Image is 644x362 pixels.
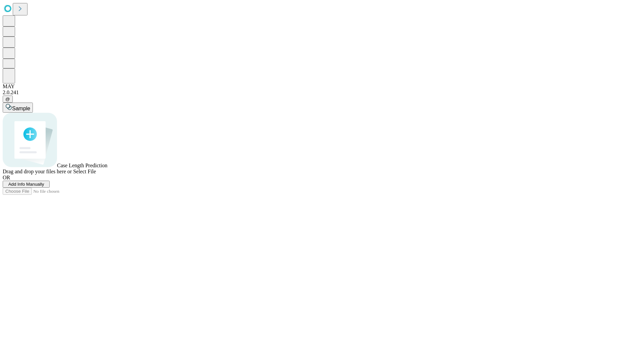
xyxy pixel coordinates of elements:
div: 2.0.241 [3,89,641,96]
button: Add Info Manually [3,181,50,188]
button: Sample [3,103,33,113]
span: Case Length Prediction [57,163,107,168]
span: OR [3,175,10,180]
span: Select File [73,169,96,174]
button: @ [3,96,13,103]
span: @ [5,97,10,102]
span: Drag and drop your files here or [3,169,72,174]
div: MAY [3,83,641,89]
span: Add Info Manually [8,182,44,187]
span: Sample [12,106,30,111]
